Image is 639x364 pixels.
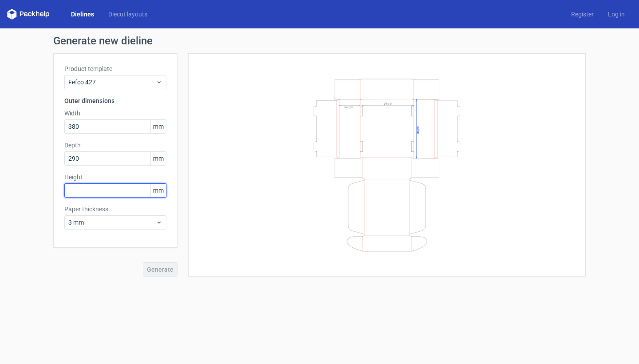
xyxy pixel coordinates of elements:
label: Width [64,109,166,118]
label: Depth [64,141,166,150]
label: Paper thickness [64,205,166,214]
a: Log in [601,10,632,19]
text: Depth [416,126,420,134]
label: Height [64,173,166,182]
text: Width [384,101,392,105]
a: Diecut layouts [101,10,154,19]
text: Height [344,105,353,109]
span: mm [150,152,166,165]
a: Dielines [64,10,101,19]
span: mm [150,184,166,197]
span: 3 mm [68,218,156,227]
h1: Generate new dieline [53,36,586,46]
span: Fefco 427 [68,78,156,87]
label: Product template [64,64,166,73]
a: Register [564,10,601,19]
h3: Outer dimensions [64,96,166,105]
span: mm [150,120,166,133]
